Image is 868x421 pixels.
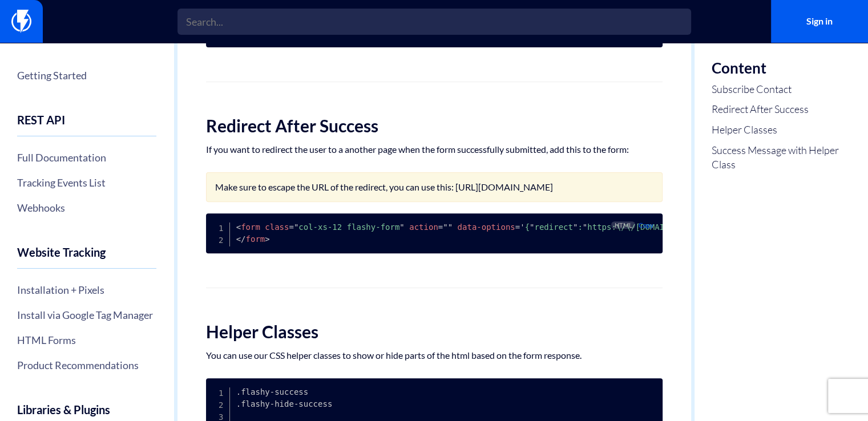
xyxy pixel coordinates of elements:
[289,222,404,232] span: col-xs-12 flashy-form
[236,234,265,244] span: form
[265,222,289,232] span: class
[712,82,851,97] a: Subscribe Contact
[409,222,438,232] span: action
[17,148,156,167] a: Full Documentation
[438,222,443,232] span: =
[443,222,447,232] span: "
[236,222,241,232] span: <
[530,222,534,232] span: "
[236,222,260,232] span: form
[712,60,851,76] h3: Content
[583,222,587,232] span: "
[206,350,663,361] p: You can use our CSS helper classes to show or hide parts of the html based on the form response.
[712,102,851,117] a: Redirect After Success
[294,222,298,232] span: "
[17,246,156,269] h4: Website Tracking
[635,221,656,229] button: Copy
[236,234,246,244] span: </
[17,330,156,350] a: HTML Forms
[265,234,269,244] span: >
[639,221,653,229] span: Copy
[17,66,156,85] a: Getting Started
[448,222,453,232] span: "
[712,143,851,172] a: Success Message with Helper Class
[215,181,653,193] p: Make sure to escape the URL of the redirect, you can use this: [URL][DOMAIN_NAME]
[289,222,293,232] span: =
[17,198,156,217] a: Webhooks
[520,222,524,232] span: '
[611,221,635,229] span: HTML
[17,280,156,299] a: Installation + Pixels
[515,222,713,232] span: { redirect : https:\/\/[DOMAIN_NAME] }
[206,116,663,135] h2: Redirect After Success
[17,114,156,136] h4: REST API
[206,322,663,341] h2: Helper Classes
[399,222,404,232] span: "
[17,173,156,192] a: Tracking Events List
[712,123,851,137] a: Helper Classes
[177,9,691,35] input: Search...
[17,305,156,325] a: Install via Google Tag Manager
[458,222,515,232] span: data-options
[206,144,663,155] p: If you want to redirect the user to a another page when the form successfully submitted, add this...
[515,222,520,232] span: =
[17,355,156,375] a: Product Recommendations
[573,222,578,232] span: "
